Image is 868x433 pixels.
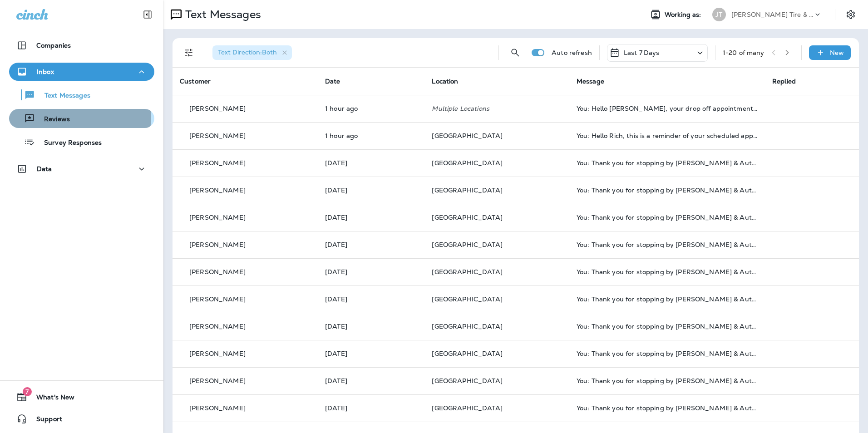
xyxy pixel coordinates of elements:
[772,77,796,85] span: Replied
[212,45,292,60] div: Text Direction:Both
[180,77,211,85] span: Customer
[189,159,246,167] p: [PERSON_NAME]
[432,268,502,276] span: [GEOGRAPHIC_DATA]
[577,268,758,276] div: You: Thank you for stopping by Jensen Tire & Auto - West Dodge Road. Please take 30 seconds to le...
[624,49,660,56] p: Last 7 Days
[9,133,154,152] button: Survey Responses
[432,377,502,385] span: [GEOGRAPHIC_DATA]
[325,159,417,167] p: Sep 27, 2025 08:04 AM
[506,44,524,62] button: Search Messages
[325,377,417,384] p: Sep 26, 2025 04:58 PM
[577,350,758,357] div: You: Thank you for stopping by Jensen Tire & Auto - West Dodge Road. Please take 30 seconds to le...
[9,410,154,428] button: Support
[182,8,261,21] p: Text Messages
[37,68,54,75] p: Inbox
[189,132,246,139] p: [PERSON_NAME]
[189,295,246,303] p: [PERSON_NAME]
[432,213,502,221] span: [GEOGRAPHIC_DATA]
[9,109,154,128] button: Reviews
[577,214,758,221] div: You: Thank you for stopping by Jensen Tire & Auto - West Dodge Road. Please take 30 seconds to le...
[37,165,52,172] p: Data
[27,415,62,426] span: Support
[577,404,758,412] div: You: Thank you for stopping by Jensen Tire & Auto - West Dodge Road. Please take 30 seconds to le...
[9,388,154,406] button: 7What's New
[432,349,502,358] span: [GEOGRAPHIC_DATA]
[9,160,154,178] button: Data
[325,187,417,194] p: Sep 27, 2025 08:04 AM
[9,36,154,54] button: Companies
[577,323,758,330] div: You: Thank you for stopping by Jensen Tire & Auto - West Dodge Road. Please take 30 seconds to le...
[723,49,764,56] div: 1 - 20 of many
[135,5,160,24] button: Collapse Sidebar
[432,186,502,194] span: [GEOGRAPHIC_DATA]
[325,132,417,139] p: Sep 29, 2025 09:02 AM
[218,48,277,56] span: Text Direction : Both
[189,105,246,112] p: [PERSON_NAME]
[23,387,32,396] span: 7
[712,8,726,21] div: JT
[665,11,703,19] span: Working as:
[577,105,758,112] div: You: Hello Katelyn, your drop off appointment at Jensen Tire & Auto is tomorrow. Reschedule? Call...
[577,132,758,139] div: You: Hello Rich, this is a reminder of your scheduled appointment set for 09/30/2025 7:00 AM at W...
[830,49,844,56] p: New
[577,241,758,248] div: You: Thank you for stopping by Jensen Tire & Auto - West Dodge Road. Please take 30 seconds to le...
[325,77,340,85] span: Date
[189,404,246,412] p: [PERSON_NAME]
[843,6,859,23] button: Settings
[325,323,417,330] p: Sep 27, 2025 08:03 AM
[189,377,246,384] p: [PERSON_NAME]
[432,105,562,112] p: Multiple Locations
[325,241,417,248] p: Sep 27, 2025 08:03 AM
[432,404,502,412] span: [GEOGRAPHIC_DATA]
[577,295,758,303] div: You: Thank you for stopping by Jensen Tire & Auto - West Dodge Road. Please take 30 seconds to le...
[9,85,154,104] button: Text Messages
[36,42,71,49] p: Companies
[432,241,502,249] span: [GEOGRAPHIC_DATA]
[731,11,813,18] p: [PERSON_NAME] Tire & Auto
[577,159,758,167] div: You: Thank you for stopping by Jensen Tire & Auto - West Dodge Road. Please take 30 seconds to le...
[189,350,246,357] p: [PERSON_NAME]
[189,187,246,194] p: [PERSON_NAME]
[552,49,592,56] p: Auto refresh
[577,77,604,85] span: Message
[325,105,417,112] p: Sep 29, 2025 09:02 AM
[180,44,198,62] button: Filters
[189,268,246,276] p: [PERSON_NAME]
[325,268,417,276] p: Sep 27, 2025 08:03 AM
[577,377,758,384] div: You: Thank you for stopping by Jensen Tire & Auto - West Dodge Road. Please take 30 seconds to le...
[577,187,758,194] div: You: Thank you for stopping by Jensen Tire & Auto - West Dodge Road. Please take 30 seconds to le...
[432,159,502,167] span: [GEOGRAPHIC_DATA]
[325,404,417,412] p: Sep 26, 2025 03:59 PM
[9,63,154,81] button: Inbox
[35,139,102,148] p: Survey Responses
[325,295,417,303] p: Sep 27, 2025 08:03 AM
[432,77,458,85] span: Location
[189,323,246,330] p: [PERSON_NAME]
[189,241,246,248] p: [PERSON_NAME]
[325,214,417,221] p: Sep 27, 2025 08:03 AM
[35,115,70,124] p: Reviews
[432,322,502,330] span: [GEOGRAPHIC_DATA]
[432,295,502,303] span: [GEOGRAPHIC_DATA]
[189,214,246,221] p: [PERSON_NAME]
[35,92,90,100] p: Text Messages
[27,394,74,404] span: What's New
[432,132,502,140] span: [GEOGRAPHIC_DATA]
[325,350,417,357] p: Sep 26, 2025 04:58 PM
